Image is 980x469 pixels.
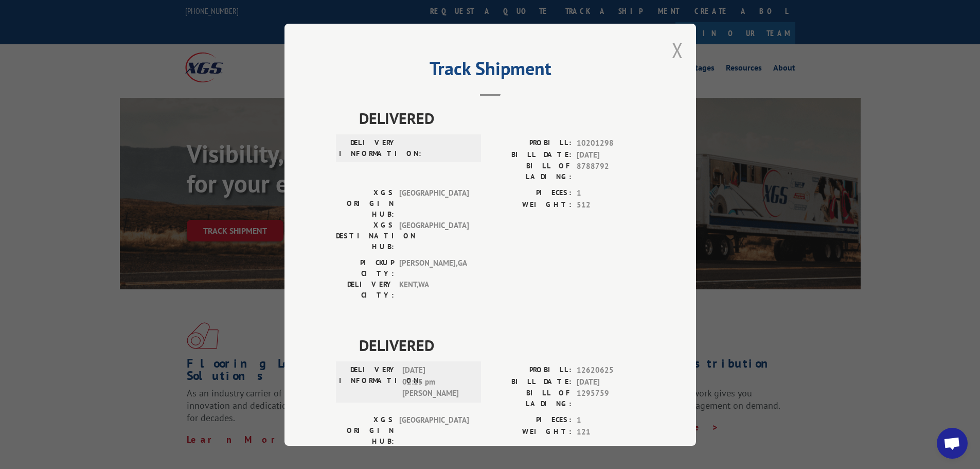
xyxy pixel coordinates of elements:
[937,428,968,459] div: Open chat
[336,257,394,279] label: PICKUP CITY:
[339,364,397,399] label: DELIVERY INFORMATION:
[577,376,645,388] span: [DATE]
[490,137,572,149] label: PROBILL:
[490,149,572,161] label: BILL DATE:
[577,414,645,426] span: 1
[336,220,394,252] label: XGS DESTINATION HUB:
[402,364,472,399] span: [DATE] 02:15 pm [PERSON_NAME]
[490,426,572,438] label: WEIGHT:
[399,257,469,279] span: [PERSON_NAME] , GA
[336,61,645,81] h2: Track Shipment
[359,334,645,357] span: DELIVERED
[399,220,469,252] span: [GEOGRAPHIC_DATA]
[490,414,572,426] label: PIECES:
[577,187,645,199] span: 1
[490,376,572,388] label: BILL DATE:
[336,279,394,301] label: DELIVERY CITY:
[577,149,645,161] span: [DATE]
[577,137,645,149] span: 10201298
[336,414,394,447] label: XGS ORIGIN HUB:
[490,364,572,376] label: PROBILL:
[399,187,469,220] span: [GEOGRAPHIC_DATA]
[399,414,469,447] span: [GEOGRAPHIC_DATA]
[577,426,645,438] span: 121
[359,107,645,130] span: DELIVERED
[336,187,394,220] label: XGS ORIGIN HUB:
[490,161,572,182] label: BILL OF LADING:
[672,37,683,64] button: Close modal
[490,388,572,409] label: BILL OF LADING:
[577,161,645,182] span: 8788792
[577,199,645,211] span: 512
[490,199,572,211] label: WEIGHT:
[339,137,397,159] label: DELIVERY INFORMATION:
[577,364,645,376] span: 12620625
[399,279,469,301] span: KENT , WA
[577,388,645,409] span: 1295759
[490,187,572,199] label: PIECES:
